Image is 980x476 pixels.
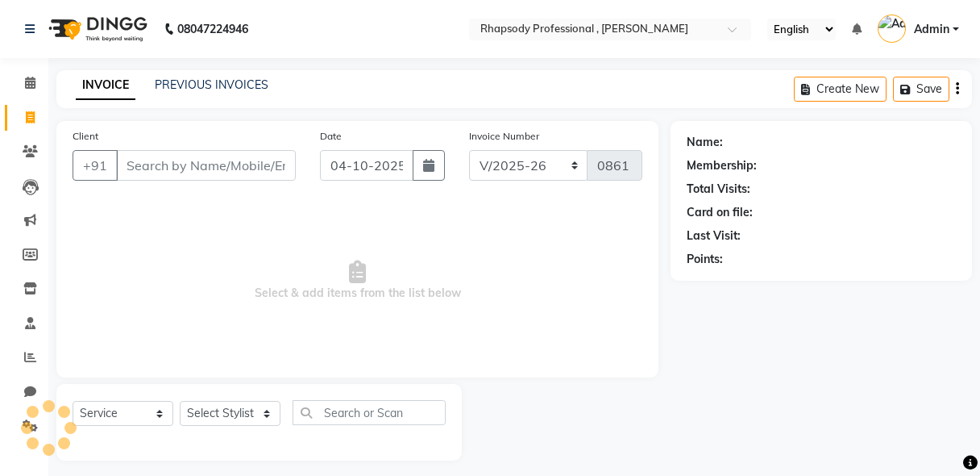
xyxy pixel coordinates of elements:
label: Date [320,129,342,144]
div: Card on file: [687,204,753,221]
img: logo [41,6,152,52]
button: Save [893,77,949,102]
button: Create New [794,77,887,102]
span: Select & add items from the list below [73,200,642,361]
b: 08047224946 [177,6,248,52]
a: PREVIOUS INVOICES [155,77,268,92]
span: Admin [914,21,949,38]
img: Admin [878,15,906,43]
div: Name: [687,134,723,151]
div: Last Visit: [687,228,741,244]
div: Points: [687,251,723,268]
a: INVOICE [76,71,135,100]
input: Search or Scan [293,400,446,425]
div: Membership: [687,157,757,174]
label: Client [73,129,98,144]
button: +91 [73,150,118,181]
label: Invoice Number [469,129,539,144]
input: Search by Name/Mobile/Email/Code [116,150,296,181]
div: Total Visits: [687,181,750,198]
